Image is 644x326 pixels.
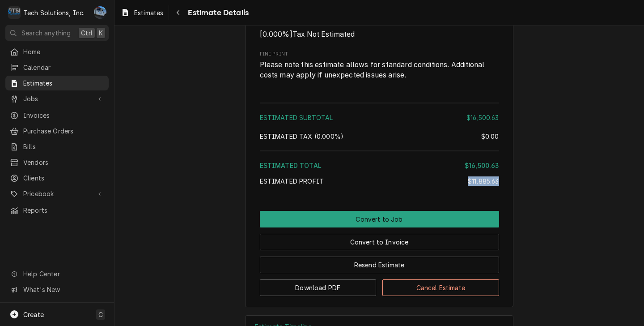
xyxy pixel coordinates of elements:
div: Button Group Row [260,250,499,273]
span: Ctrl [81,28,93,38]
button: Search anythingCtrlK [5,25,109,41]
a: Home [5,44,109,59]
span: Fine Print [260,51,499,58]
a: Bills [5,139,109,154]
span: [ 0.000 %] Tax Not Estimated [260,30,355,39]
button: Download PDF [260,279,377,296]
span: Vendors [23,158,104,167]
span: Clients [23,173,104,183]
span: Pricebook [23,189,91,198]
span: K [99,28,103,38]
button: Convert to Job [260,211,499,227]
div: $11,885.63 [468,176,499,186]
div: JP [94,6,106,19]
span: Search anything [21,28,71,38]
a: Go to Jobs [5,91,109,106]
button: Navigate back [171,5,185,20]
div: Tech Solutions, Inc. [23,8,85,17]
span: Fine Print [260,60,499,81]
button: Resend Estimate [260,257,499,273]
div: Tech Solutions, Inc.'s Avatar [8,6,21,19]
span: Invoices [23,111,104,120]
div: Amount Summary [260,99,499,192]
span: Estimate Details [185,7,249,19]
span: Estimated Total [260,162,322,169]
div: $16,500.63 [466,113,499,122]
span: Jobs [23,94,91,103]
span: Estimates [23,78,104,88]
span: Bills [23,142,104,151]
div: Estimated Subtotal [260,113,499,122]
a: Estimates [5,76,109,90]
button: Cancel Estimate [382,279,499,296]
a: Go to Pricebook [5,186,109,201]
a: Go to What's New [5,282,109,297]
a: Purchase Orders [5,124,109,138]
a: Reports [5,203,109,218]
div: Fine Print [260,51,499,81]
div: Tax Type [260,21,499,40]
a: Calendar [5,60,109,75]
a: Go to Help Center [5,266,109,281]
span: Estimated Subtotal [260,114,333,121]
a: Vendors [5,155,109,170]
span: Help Center [23,269,103,279]
a: Estimates [117,5,167,20]
span: Home [23,47,104,56]
div: $16,500.63 [465,161,499,170]
div: Estimated Tax [260,132,499,141]
div: Button Group Row [260,211,499,227]
div: Button Group Row [260,227,499,250]
span: Please note this estimate allows for standard conditions. Additional costs may apply if unexpecte... [260,60,487,80]
div: Estimated Total [260,161,499,170]
span: Reports [23,206,104,215]
button: Convert to Invoice [260,234,499,250]
span: Purchase Orders [23,126,104,136]
div: Button Group Row [260,273,499,296]
div: Joe Paschal's Avatar [94,6,106,19]
a: Invoices [5,108,109,123]
div: T [8,6,21,19]
span: Estimated Profit [260,177,324,185]
a: Clients [5,171,109,185]
span: What's New [23,285,103,294]
div: $0.00 [481,132,499,141]
span: Calendar [23,63,104,72]
div: Button Group [260,211,499,296]
div: Estimated Profit [260,176,499,186]
span: C [98,310,103,319]
span: Create [23,311,44,318]
span: Estimates [134,8,163,17]
span: Estimated Tax ( 0.000% ) [260,133,344,140]
span: Tax Type [260,29,499,40]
